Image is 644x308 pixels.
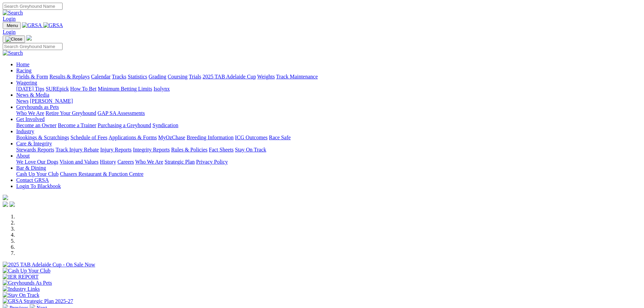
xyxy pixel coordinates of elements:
img: 2025 TAB Adelaide Cup - On Sale Now [3,262,95,268]
a: Stay On Track [235,147,266,152]
a: Who We Are [16,110,44,116]
a: Home [16,62,29,67]
a: Integrity Reports [133,147,170,152]
a: Greyhounds as Pets [16,104,59,110]
a: Chasers Restaurant & Function Centre [60,171,143,177]
a: Injury Reports [100,147,132,152]
a: Track Maintenance [276,74,318,79]
a: Bar & Dining [16,165,46,171]
a: News & Media [16,92,49,98]
a: Industry [16,128,34,134]
a: Weights [257,74,275,79]
a: Login [3,16,16,22]
img: IER REPORT [3,274,39,280]
button: Toggle navigation [3,22,21,29]
button: Toggle navigation [3,35,25,43]
a: Trials [189,74,201,79]
div: Industry [16,135,641,141]
a: History [100,159,116,165]
a: Get Involved [16,116,45,122]
a: Fields & Form [16,74,48,79]
a: Cash Up Your Club [16,171,58,177]
img: Search [3,50,23,56]
a: Login [3,29,16,35]
div: Get Involved [16,122,641,128]
a: Results & Replays [49,74,90,79]
a: Retire Your Greyhound [46,110,96,116]
a: Calendar [91,74,111,79]
a: Bookings & Scratchings [16,135,69,140]
img: Stay On Track [3,292,39,298]
a: Racing [16,68,31,73]
a: GAP SA Assessments [98,110,145,116]
div: Racing [16,74,641,80]
img: Industry Links [3,286,40,292]
img: Search [3,10,23,16]
img: logo-grsa-white.png [26,35,32,41]
a: Statistics [128,74,147,79]
a: Who We Are [135,159,163,165]
a: About [16,153,30,159]
a: Race Safe [269,135,290,140]
img: Close [5,37,22,42]
a: Stewards Reports [16,147,54,152]
a: Wagering [16,80,37,86]
a: Careers [117,159,134,165]
img: Greyhounds As Pets [3,280,52,286]
a: We Love Our Dogs [16,159,58,165]
a: News [16,98,28,104]
a: Purchasing a Greyhound [98,122,151,128]
a: Care & Integrity [16,141,52,146]
a: Track Injury Rebate [55,147,99,152]
a: SUREpick [46,86,69,92]
a: Minimum Betting Limits [98,86,152,92]
a: Syndication [152,122,178,128]
div: Greyhounds as Pets [16,110,641,116]
a: Isolynx [153,86,170,92]
input: Search [3,43,63,50]
div: News & Media [16,98,641,104]
span: Menu [7,23,18,28]
a: Rules & Policies [171,147,208,152]
a: Become a Trainer [58,122,96,128]
a: Privacy Policy [196,159,228,165]
a: How To Bet [70,86,97,92]
input: Search [3,3,63,10]
a: Vision and Values [59,159,98,165]
a: Coursing [168,74,188,79]
div: Care & Integrity [16,147,641,153]
img: GRSA [43,22,63,28]
a: [DATE] Tips [16,86,44,92]
a: Breeding Information [187,135,234,140]
a: Grading [149,74,166,79]
img: GRSA [22,22,42,28]
img: facebook.svg [3,202,8,207]
div: Wagering [16,86,641,92]
a: [PERSON_NAME] [30,98,73,104]
a: Schedule of Fees [70,135,107,140]
a: MyOzChase [158,135,185,140]
a: Applications & Forms [109,135,157,140]
img: Cash Up Your Club [3,268,50,274]
img: twitter.svg [9,202,15,207]
a: Strategic Plan [165,159,195,165]
div: About [16,159,641,165]
div: Bar & Dining [16,171,641,177]
a: Tracks [112,74,126,79]
a: Login To Blackbook [16,183,61,189]
img: logo-grsa-white.png [3,195,8,200]
a: Contact GRSA [16,177,49,183]
a: ICG Outcomes [235,135,267,140]
a: Become an Owner [16,122,56,128]
img: GRSA Strategic Plan 2025-27 [3,298,73,304]
a: Fact Sheets [209,147,234,152]
a: 2025 TAB Adelaide Cup [202,74,256,79]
